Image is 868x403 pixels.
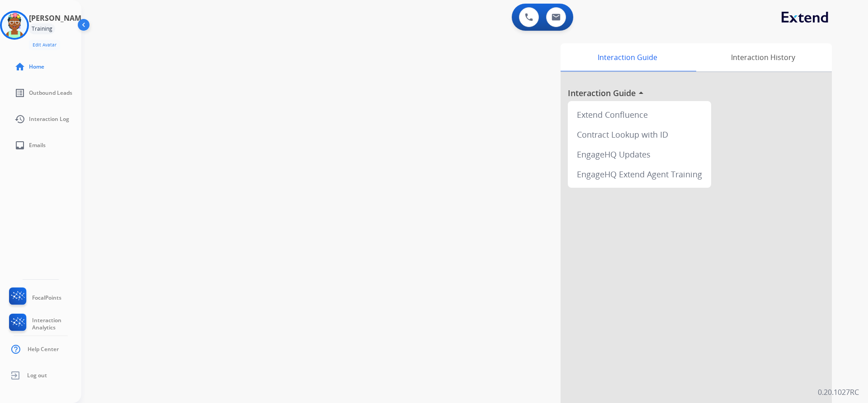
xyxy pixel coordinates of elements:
div: Contract Lookup with ID [571,125,708,144]
mat-icon: list_alt [14,88,25,98]
p: 0.20.1027RC [818,387,859,398]
span: Help Center [28,346,59,353]
span: Home [29,63,44,70]
span: Outbound Leads [29,89,72,97]
h3: [PERSON_NAME] [29,13,88,23]
img: avatar [2,13,27,38]
mat-icon: history [14,114,25,125]
mat-icon: home [14,61,25,72]
div: Training [29,23,55,34]
span: Interaction Analytics [32,317,81,331]
div: EngageHQ Updates [571,144,708,164]
a: FocalPoints [7,287,61,308]
div: Extend Confluence [571,105,708,125]
button: Edit Avatar [29,40,60,50]
a: Interaction Analytics [7,314,81,334]
span: Emails [29,142,46,149]
span: FocalPoints [32,294,61,301]
span: Interaction Log [29,116,69,123]
span: Log out [27,372,47,379]
mat-icon: inbox [14,140,25,151]
div: EngageHQ Extend Agent Training [571,164,708,184]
